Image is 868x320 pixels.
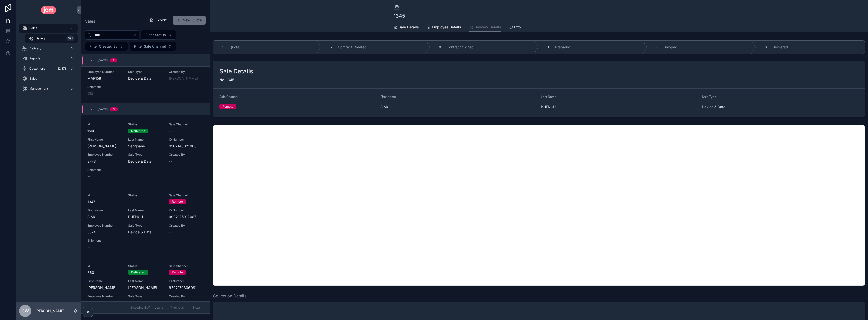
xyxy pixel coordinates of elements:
span: Device & Data [128,230,163,235]
span: 3773 [87,159,122,164]
a: Listing693 [25,34,78,43]
button: Select Button [85,42,128,51]
span: Sale Type [128,70,163,74]
span: ID Number [169,208,204,212]
span: Employee Number [87,223,122,228]
span: 9202170306081 [169,285,204,290]
a: Management [19,84,78,93]
span: ID Number [169,279,204,283]
span: -- [169,300,172,305]
span: Shipped [664,45,677,50]
div: 12,378 [56,66,68,72]
span: Contract Signed [447,45,474,50]
span: 4 [548,45,550,49]
span: Sale Channel [169,264,204,268]
span: Delivery Details [474,25,501,30]
span: Last Name [128,208,163,212]
span: Device & Data [128,76,163,81]
span: Sale Type [702,95,716,99]
span: -- [87,174,90,179]
span: CW [22,308,29,314]
span: Management [29,87,48,91]
div: Remote [172,199,183,204]
div: Remote [172,270,183,275]
span: 6 [765,45,767,49]
span: Filter Status [145,32,166,37]
span: Sale Channel [169,122,204,126]
a: Customers12,378 [19,64,78,73]
span: -- [169,159,172,164]
span: Sale Channel [219,95,238,99]
span: First Name [87,138,122,142]
span: Id [87,122,122,126]
span: ID Number [169,138,204,142]
span: Sale Type [128,153,163,157]
span: Collection Details [213,293,246,299]
span: 5 [656,45,658,49]
span: 2 [331,45,332,49]
span: Id [87,193,122,197]
a: [PERSON_NAME] [169,76,198,81]
span: 1 [222,45,224,49]
a: Id1560StatusDeliveredSale Channel--First Name[PERSON_NAME]Last NameSengoaneID Number9502146021080... [81,115,210,186]
a: Employee Details [427,23,461,33]
span: 1560 [87,129,122,134]
span: Shipment [87,239,122,243]
span: Device Only [128,300,163,305]
span: 132 [87,91,93,96]
span: Sale Type [128,294,163,298]
span: Shipment [87,168,122,172]
button: New Quote [173,16,206,25]
span: Device & Data [128,159,163,164]
span: Sales [29,26,37,30]
span: Customers [29,67,45,71]
div: Delivered [131,129,145,133]
span: First Name [87,279,122,283]
span: Id [87,264,122,268]
span: Sales [29,77,37,81]
div: Delivered [131,270,145,275]
button: Select Button [130,42,176,51]
span: Created By [169,223,204,228]
span: [PERSON_NAME] [87,144,122,149]
span: 19352_T [87,300,122,305]
span: No. 1345 [219,78,234,82]
p: [PERSON_NAME] [35,308,64,313]
span: Reports [29,56,40,60]
span: Listing [35,36,45,40]
div: 693 [66,35,75,41]
a: First Name[PERSON_NAME]Last NameNDLOVUID Number9201016876083Employee NumberMAR158Sale TypeDevice ... [81,33,210,103]
span: Filter Created By [89,44,118,49]
span: Employee Details [432,25,461,30]
span: Contract Created [338,45,367,50]
span: Last Name [128,279,163,283]
span: Device & Data [702,104,859,109]
a: Sales [19,24,78,33]
div: Remote [222,104,233,109]
span: 3 [439,45,441,49]
button: Select Button [141,30,176,40]
span: Sale Channel [169,193,204,197]
span: Delivered [772,45,788,50]
span: First Name [87,208,122,212]
span: Status [128,122,163,126]
span: 5374 [87,230,122,235]
span: Employee Number [87,70,122,74]
span: -- [87,245,90,250]
a: Sale Details [394,23,419,33]
span: Info [514,25,521,30]
span: [DATE] [98,58,108,62]
button: Export [146,16,171,25]
a: Id1345Status--Sale ChannelRemoteFirst NameSIMOLast NameBHENGUID Number9902125912087Employee Numbe... [81,186,210,257]
span: Filter Sale Channel [134,44,166,49]
span: First Name [380,95,396,99]
span: Sale Details [399,25,419,30]
span: Created By [169,70,204,74]
span: 860 [87,270,122,275]
span: BHENGU [128,214,163,219]
span: Last Name [128,138,163,142]
span: [DATE] [98,107,108,111]
div: scrollable content [16,20,81,100]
